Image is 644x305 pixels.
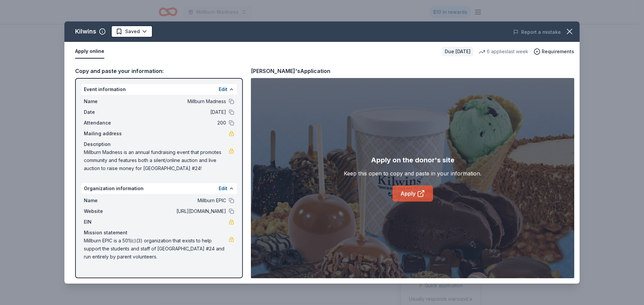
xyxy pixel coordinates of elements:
[84,97,129,105] span: Name
[513,28,561,36] button: Report a mistake
[84,237,229,261] span: Millburn EPIC is a 501(c)(3) organization that exists to help support the students and staff of [...
[75,67,243,75] div: Copy and paste your information:
[129,108,226,116] span: [DATE]
[442,47,473,56] div: Due [DATE]
[125,27,140,35] span: Saved
[84,197,129,205] span: Name
[542,48,574,56] span: Requirements
[371,155,454,165] div: Apply on the donor's site
[84,130,129,138] span: Mailing address
[84,140,234,148] div: Description
[84,207,129,215] span: Website
[111,25,153,37] button: Saved
[75,26,96,37] div: Kilwins
[534,48,574,56] button: Requirements
[84,108,129,116] span: Date
[81,183,237,194] div: Organization information
[392,185,433,202] a: Apply
[219,184,227,193] button: Edit
[75,45,104,59] button: Apply online
[84,229,234,237] div: Mission statement
[129,97,226,105] span: Millburn Madness
[479,48,528,56] div: 6 applies last week
[84,119,129,127] span: Attendance
[344,169,481,177] div: Keep this open to copy and paste in your information.
[129,119,226,127] span: 200
[81,84,237,95] div: Event information
[84,148,229,172] span: Millburn Madness is an annual fundraising event that promotes community and features both a silen...
[251,67,330,75] div: [PERSON_NAME]'s Application
[129,197,226,205] span: Millburn EPIC
[84,218,129,226] span: EIN
[219,85,227,93] button: Edit
[129,207,226,215] span: [URL][DOMAIN_NAME]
